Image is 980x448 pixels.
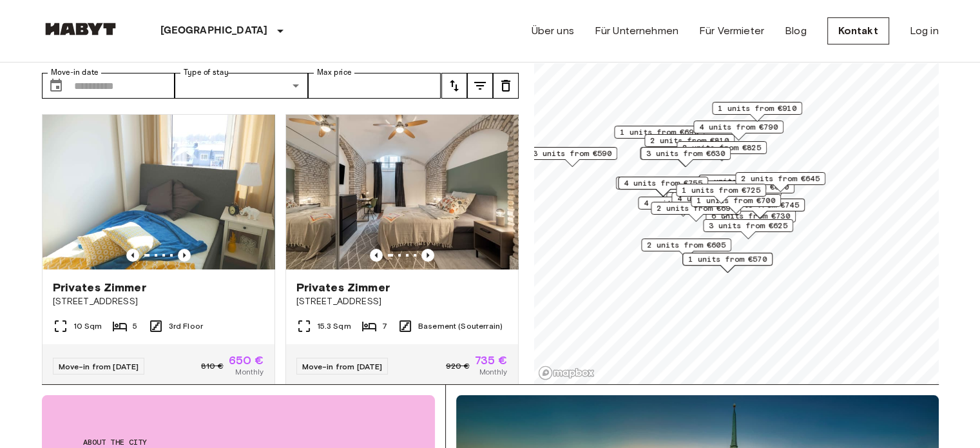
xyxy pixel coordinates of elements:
[178,249,191,262] button: Previous image
[614,126,704,146] div: Map marker
[296,280,390,295] span: Privates Zimmer
[229,355,264,366] span: 650 €
[421,249,434,262] button: Previous image
[718,102,796,114] span: 1 units from €910
[533,148,611,159] span: 3 units from €590
[693,121,783,141] div: Map marker
[741,173,820,184] span: 2 units from €645
[712,102,802,122] div: Map marker
[618,177,708,197] div: Map marker
[42,23,119,35] img: Habyt
[651,202,741,222] div: Map marker
[441,73,467,99] button: tune
[638,197,728,217] div: Map marker
[317,320,351,332] span: 15.3 Sqm
[704,175,783,187] span: 4 units from €800
[43,115,274,269] img: Marketing picture of unit DE-02-011-001-01HF
[785,23,807,39] a: Blog
[710,181,789,193] span: 6 units from €690
[657,202,735,214] span: 2 units from €690
[160,23,268,39] p: [GEOGRAPHIC_DATA]
[43,73,69,99] button: Choose date
[493,73,519,99] button: tune
[169,320,203,332] span: 3rd Floor
[532,23,574,39] a: Über uns
[910,23,939,39] a: Log in
[446,360,470,372] span: 920 €
[644,134,735,154] div: Map marker
[53,295,264,308] span: [STREET_ADDRESS]
[382,320,387,332] span: 7
[42,114,275,389] a: Marketing picture of unit DE-02-011-001-01HFPrevious imagePrevious imagePrivates Zimmer[STREET_AD...
[615,177,710,197] div: Map marker
[595,23,678,39] a: Für Unternehmen
[467,73,493,99] button: tune
[641,239,731,258] div: Map marker
[53,280,146,295] span: Privates Zimmer
[83,436,394,448] span: About the city
[709,220,787,231] span: 3 units from €625
[703,219,793,239] div: Map marker
[644,197,722,209] span: 4 units from €785
[682,253,773,273] div: Map marker
[650,135,729,146] span: 2 units from €810
[640,147,731,167] div: Map marker
[691,194,781,214] div: Map marker
[475,355,508,366] span: 735 €
[647,239,725,251] span: 2 units from €605
[201,360,224,372] span: 810 €
[59,362,139,371] span: Move-in from [DATE]
[126,249,139,262] button: Previous image
[286,115,518,269] img: Marketing picture of unit DE-02-004-006-05HF
[720,199,799,211] span: 3 units from €745
[538,365,595,380] a: Mapbox logo
[715,199,805,219] div: Map marker
[133,320,137,332] span: 5
[285,114,519,389] a: Marketing picture of unit DE-02-004-006-05HFPrevious imagePrevious imagePrivates Zimmer[STREET_AD...
[624,177,702,189] span: 4 units from €755
[302,362,383,371] span: Move-in from [DATE]
[676,184,766,204] div: Map marker
[620,126,698,138] span: 1 units from €690
[698,175,789,195] div: Map marker
[699,23,764,39] a: Für Vermieter
[479,366,507,378] span: Monthly
[640,147,730,167] div: Map marker
[827,17,889,44] a: Kontakt
[646,148,725,159] span: 3 units from €630
[688,253,767,265] span: 1 units from €570
[184,67,229,78] label: Type of stay
[706,209,796,229] div: Map marker
[370,249,383,262] button: Previous image
[317,67,352,78] label: Max price
[73,320,102,332] span: 10 Sqm
[51,67,99,78] label: Move-in date
[296,295,508,308] span: [STREET_ADDRESS]
[677,141,767,161] div: Map marker
[235,366,264,378] span: Monthly
[735,172,825,192] div: Map marker
[527,147,617,167] div: Map marker
[682,142,761,153] span: 2 units from €825
[697,195,775,206] span: 1 units from €700
[699,121,778,133] span: 4 units from €790
[418,320,503,332] span: Basement (Souterrain)
[682,184,760,196] span: 1 units from €725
